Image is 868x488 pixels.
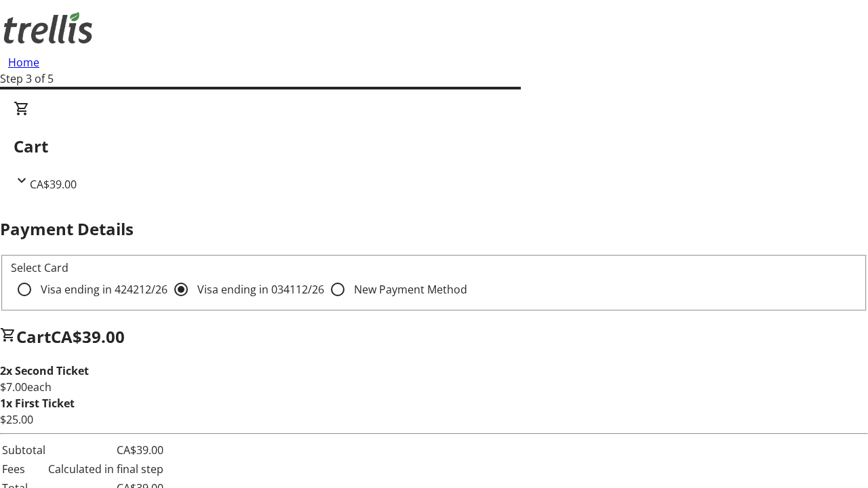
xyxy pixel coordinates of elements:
[47,441,164,459] td: CA$39.00
[11,260,857,276] div: Select Card
[296,282,324,297] span: 12/26
[41,282,167,297] span: Visa ending in 4242
[16,325,51,348] span: Cart
[351,281,467,298] label: New Payment Method
[197,282,324,297] span: Visa ending in 0341
[139,282,167,297] span: 12/26
[1,441,46,459] td: Subtotal
[1,460,46,478] td: Fees
[47,460,164,478] td: Calculated in final step
[14,134,854,159] h2: Cart
[14,100,854,192] div: CartCA$39.00
[51,325,125,348] span: CA$39.00
[30,177,77,192] span: CA$39.00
